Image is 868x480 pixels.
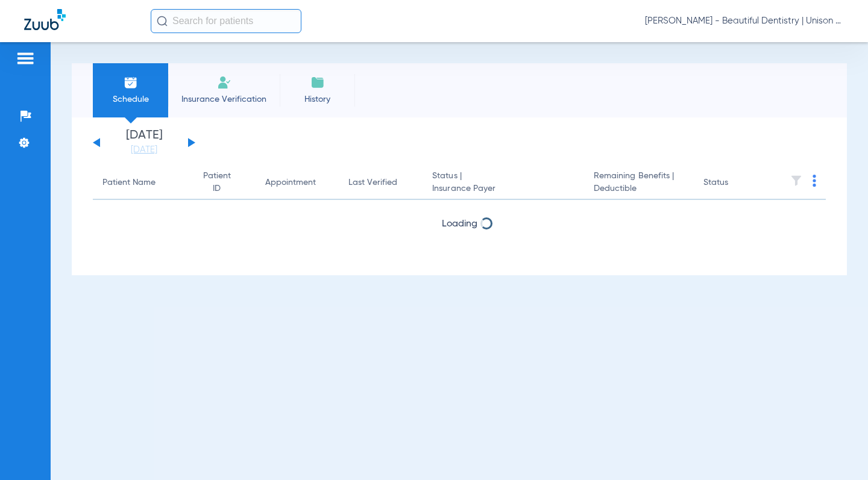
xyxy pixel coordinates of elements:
[310,75,325,90] img: History
[594,182,684,195] span: Deductible
[102,176,179,189] div: Patient Name
[108,129,180,156] li: [DATE]
[348,176,397,189] div: Last Verified
[265,176,316,189] div: Appointment
[348,176,414,189] div: Last Verified
[217,75,231,90] img: Manual Insurance Verification
[289,93,346,105] span: History
[157,16,168,26] img: Search Icon
[124,75,138,90] img: Schedule
[198,170,235,195] div: Patient ID
[102,176,156,189] div: Patient Name
[177,93,271,105] span: Insurance Verification
[24,9,66,30] img: Zuub Logo
[423,166,584,200] th: Status |
[813,175,816,187] img: group-dot-blue.svg
[102,93,159,105] span: Schedule
[432,182,574,195] span: Insurance Payer
[265,176,329,189] div: Appointment
[645,15,844,27] span: [PERSON_NAME] - Beautiful Dentistry | Unison Dental Group
[198,170,246,195] div: Patient ID
[16,51,35,66] img: hamburger-icon
[694,166,775,200] th: Status
[151,9,301,33] input: Search for patients
[442,219,477,229] span: Loading
[790,175,802,187] img: filter.svg
[108,144,180,156] a: [DATE]
[584,166,694,200] th: Remaining Benefits |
